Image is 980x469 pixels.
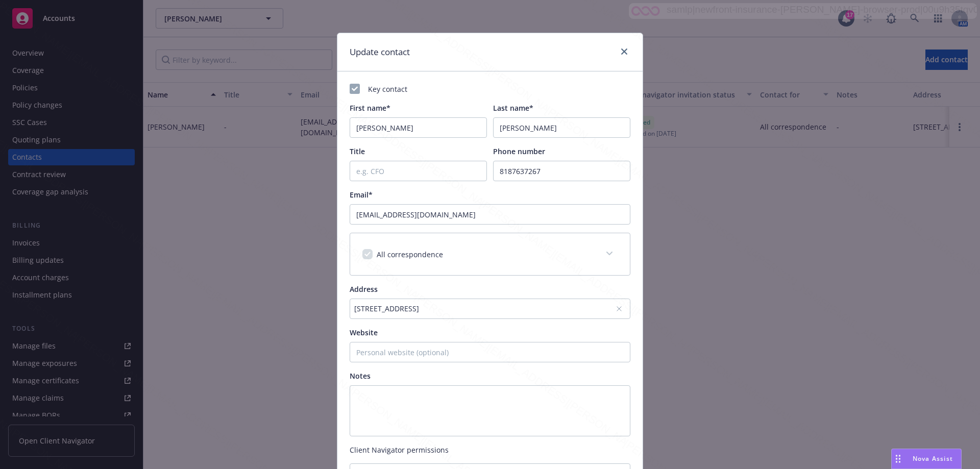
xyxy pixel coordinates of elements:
button: [STREET_ADDRESS] [350,299,630,319]
span: Address [350,284,378,294]
span: Nova Assist [913,454,953,463]
input: First Name [350,117,487,138]
div: All correspondence [350,233,630,275]
span: First name* [350,103,390,113]
span: All correspondence [377,250,443,259]
input: (xxx) xxx-xxx [493,161,630,181]
span: Website [350,328,378,337]
div: [STREET_ADDRESS] [354,303,616,314]
div: Key contact [350,84,630,94]
input: Last Name [493,117,630,138]
span: Title [350,146,365,156]
input: Personal website (optional) [350,342,630,362]
h1: Update contact [350,45,410,59]
button: Nova Assist [891,449,962,469]
span: Last name* [493,103,533,113]
div: Drag to move [892,449,904,468]
span: Notes [350,371,371,381]
span: Phone number [493,146,545,156]
input: example@email.com [350,204,630,225]
span: Email* [350,190,373,200]
a: close [618,45,630,58]
input: e.g. CFO [350,161,487,181]
span: Client Navigator permissions [350,445,630,455]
